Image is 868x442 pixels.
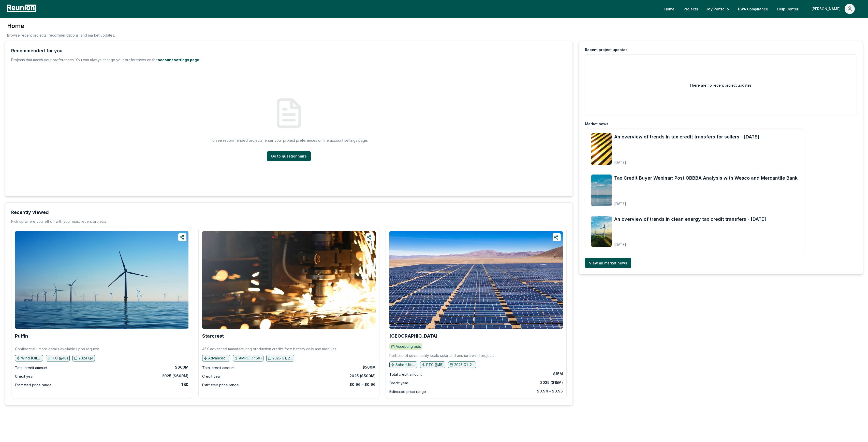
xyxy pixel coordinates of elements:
[734,4,772,14] a: PWA Compliance
[349,373,376,378] div: 2025 ($500M)
[11,209,49,216] div: Recently viewed
[591,175,612,206] img: Tax Credit Buyer Webinar: Post OBBBA Analysis with Wesco and Mercantile Bank
[15,334,28,339] a: Puffin
[389,371,422,377] div: Total credit amount
[162,373,188,378] div: 2025 ($600M)
[202,365,234,371] div: Total credit amount
[266,355,294,361] button: 2025 Q1, 2025 Q2, 2025 Q3, 2025 Q4
[239,356,262,361] p: AMPC (§45X)
[11,47,63,54] div: Recommended for you
[72,355,95,361] button: 2024 Q4
[11,219,107,224] div: Pick up where you left off with your most recent projects.
[21,356,41,361] p: Wind (Offshore)
[267,151,311,161] a: Go to questionnaire
[272,356,293,361] p: 2025 Q1, 2025 Q2, 2025 Q3, 2025 Q4
[540,380,563,385] div: 2025 ($15M)
[395,362,416,367] p: Solar (Utility), Wind (Onshore)
[362,365,376,370] div: $500M
[210,138,368,143] p: To see recommended projects, enter your project preferences on the account settings page.
[660,4,679,14] a: Home
[585,258,631,268] a: View all market news
[389,353,495,358] p: Portfolio of seven utility-scale solar and onshore wind projects.
[15,346,99,352] p: Confidential - more details available upon request
[202,373,221,380] div: Credit year
[807,4,859,14] button: [PERSON_NAME]
[773,4,802,14] a: Help Center
[202,355,230,361] button: Advanced manufacturing
[15,365,47,371] div: Total credit amount
[15,231,188,329] img: Puffin
[703,4,733,14] a: My Portfolio
[175,365,188,370] div: $600M
[7,22,115,30] h3: Home
[614,197,798,206] div: [DATE]
[7,33,115,38] p: Browse recent projects, recommendations, and market updates.
[614,156,759,165] div: [DATE]
[202,334,224,339] a: Starcrest
[15,382,52,388] div: Estimated price range
[389,231,563,329] img: Canyon Springs
[202,346,336,352] p: 45X advanced manufacturing production credits from battery cells and modules
[585,121,608,127] div: Market news
[389,380,408,386] div: Credit year
[52,356,68,361] p: ITC (§48)
[426,362,444,367] p: PTC (§45)
[389,389,426,395] div: Estimated price range
[79,356,93,361] p: 2024 Q4
[660,4,863,14] nav: Main
[158,58,200,62] a: account settings page.
[614,216,766,223] a: An overview of trends in clean energy tax credit transfers - [DATE]
[396,344,421,349] p: Accepting bids
[585,47,627,52] div: Recent project updates
[614,175,798,182] a: Tax Credit Buyer Webinar: Post OBBBA Analysis with Wesco and Mercantile Bank
[553,371,563,376] div: $15M
[15,373,34,380] div: Credit year
[349,382,376,387] div: $0.96 - $0.96
[614,133,759,140] a: An overview of trends in tax credit transfers for sellers - [DATE]
[454,362,475,367] p: 2025 Q1, 2025 Q2, 2025 Q3, 2025 Q4
[591,216,612,247] img: An overview of trends in clean energy tax credit transfers - August 2025
[389,361,417,368] button: Solar (Utility), Wind (Onshore)
[614,238,766,247] div: [DATE]
[812,4,843,14] div: [PERSON_NAME]
[448,361,476,368] button: 2025 Q1, 2025 Q2, 2025 Q3, 2025 Q4
[11,58,158,62] span: Projects that match your preferences. You can always change your preferences on the
[591,133,612,165] img: An overview of trends in tax credit transfers for sellers - September 2025
[15,355,43,361] button: Wind (Offshore)
[202,231,376,329] img: Starcrest
[689,83,752,88] h2: There are no recent project updates.
[181,382,188,387] div: TBD
[680,4,702,14] a: Projects
[537,389,563,394] div: $0.94 - $0.95
[389,334,437,339] a: [GEOGRAPHIC_DATA]
[208,356,229,361] p: Advanced manufacturing
[202,382,239,388] div: Estimated price range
